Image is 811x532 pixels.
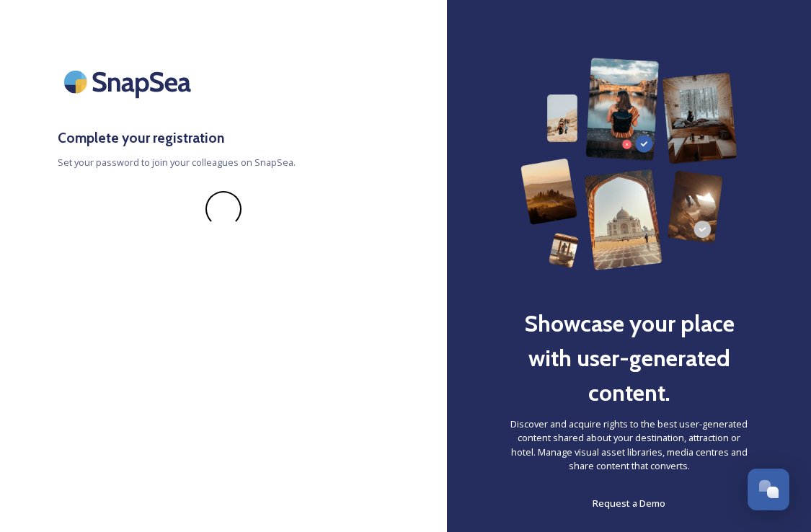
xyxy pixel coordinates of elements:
[593,497,665,510] span: Request a Demo
[748,469,789,510] button: Open Chat
[58,58,202,106] img: SnapSea Logo
[58,128,389,148] h3: Complete your registration
[505,417,753,473] span: Discover and acquire rights to the best user-generated content shared about your destination, att...
[593,495,665,512] a: Request a Demo
[58,156,389,169] span: Set your password to join your colleagues on SnapSea.
[520,58,737,270] img: 63b42ca75bacad526042e722_Group%20154-p-800.png
[505,306,753,410] h2: Showcase your place with user-generated content.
